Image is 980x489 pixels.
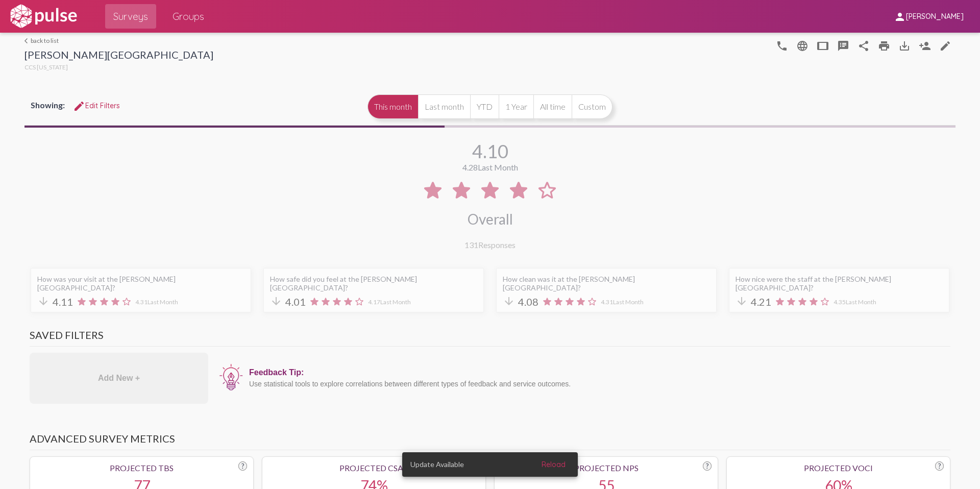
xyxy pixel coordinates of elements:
[751,296,771,308] span: 4.21
[792,35,813,56] button: language
[36,463,247,473] div: Projected TBS
[833,35,853,56] button: speaker_notes
[518,296,538,308] span: 4.08
[915,35,935,56] button: Person
[846,298,876,306] span: Last Month
[367,94,418,119] button: This month
[65,96,128,115] button: Edit FiltersEdit Filters
[817,40,829,52] mat-icon: tablet
[113,7,148,26] span: Surveys
[270,295,282,307] mat-icon: arrow_downward
[813,35,833,56] button: tablet
[105,4,156,29] a: Surveys
[772,35,792,56] button: language
[30,353,208,404] div: Add New +
[542,460,566,469] span: Reload
[24,37,213,44] a: back to list
[53,296,73,308] span: 4.11
[268,463,479,473] div: Projected CSAT
[73,101,120,110] span: Edit Filters
[886,7,972,26] button: [PERSON_NAME]
[503,295,515,307] mat-icon: arrow_downward
[218,363,244,392] img: icon12.png
[37,295,50,307] mat-icon: arrow_downward
[935,35,955,56] a: language
[148,298,178,306] span: Last Month
[736,275,943,292] div: How nice were the staff at the [PERSON_NAME][GEOGRAPHIC_DATA]?
[499,94,533,119] button: 1 Year
[478,162,518,172] span: Last Month
[874,35,894,56] a: print
[468,210,513,228] div: Overall
[464,240,516,250] div: Responses
[380,298,411,306] span: Last Month
[270,275,477,292] div: How safe did you feel at the [PERSON_NAME][GEOGRAPHIC_DATA]?
[24,48,213,63] div: [PERSON_NAME][GEOGRAPHIC_DATA]
[733,463,944,473] div: Projected VoCI
[30,329,950,347] h3: Saved Filters
[572,94,612,119] button: Custom
[8,4,79,29] img: white-logo.svg
[853,35,874,56] button: Share
[857,40,870,52] mat-icon: Share
[37,275,244,292] div: How was your visit at the [PERSON_NAME][GEOGRAPHIC_DATA]?
[31,100,65,110] span: Showing:
[898,40,911,52] mat-icon: Download
[472,140,508,162] div: 4.10
[30,432,950,450] h3: Advanced Survey Metrics
[173,7,204,26] span: Groups
[939,40,951,52] mat-icon: language
[837,40,849,52] mat-icon: speaker_notes
[796,40,808,52] mat-icon: language
[285,296,306,308] span: 4.01
[73,100,85,112] mat-icon: Edit Filters
[776,40,788,52] mat-icon: language
[878,40,890,52] mat-icon: print
[249,380,945,388] div: Use statistical tools to explore correlations between different types of feedback and service out...
[894,35,915,56] button: Download
[533,455,574,474] button: Reload
[464,240,478,250] span: 131
[935,461,944,471] div: ?
[368,298,411,306] span: 4.17
[906,12,964,21] span: [PERSON_NAME]
[410,459,464,470] span: Update Available
[601,298,644,306] span: 4.31
[503,275,710,292] div: How clean was it at the [PERSON_NAME][GEOGRAPHIC_DATA]?
[533,94,572,119] button: All time
[613,298,644,306] span: Last Month
[238,461,247,471] div: ?
[24,63,68,71] span: CCS [US_STATE]
[462,162,518,172] div: 4.28
[919,40,931,52] mat-icon: Person
[135,298,178,306] span: 4.31
[164,4,212,29] a: Groups
[703,461,712,471] div: ?
[470,94,499,119] button: YTD
[249,368,945,377] div: Feedback Tip:
[24,38,31,44] mat-icon: arrow_back_ios
[894,11,906,23] mat-icon: person
[834,298,876,306] span: 4.35
[418,94,470,119] button: Last month
[736,295,748,307] mat-icon: arrow_downward
[501,463,712,473] div: Projected NPS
